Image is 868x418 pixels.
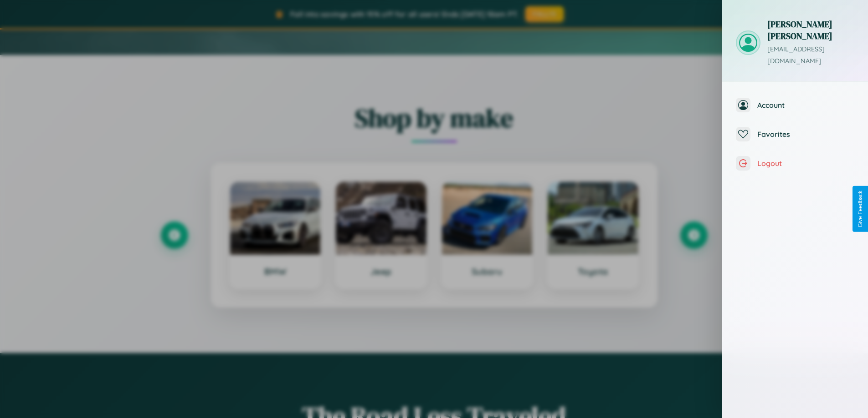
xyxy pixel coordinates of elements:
p: [EMAIL_ADDRESS][DOMAIN_NAME] [767,44,854,67]
span: Logout [757,159,854,168]
button: Logout [722,149,868,178]
h3: [PERSON_NAME] [PERSON_NAME] [767,18,854,42]
button: Favorites [722,120,868,149]
span: Favorites [757,130,854,139]
button: Account [722,91,868,120]
span: Account [757,101,854,110]
div: Give Feedback [857,191,863,227]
